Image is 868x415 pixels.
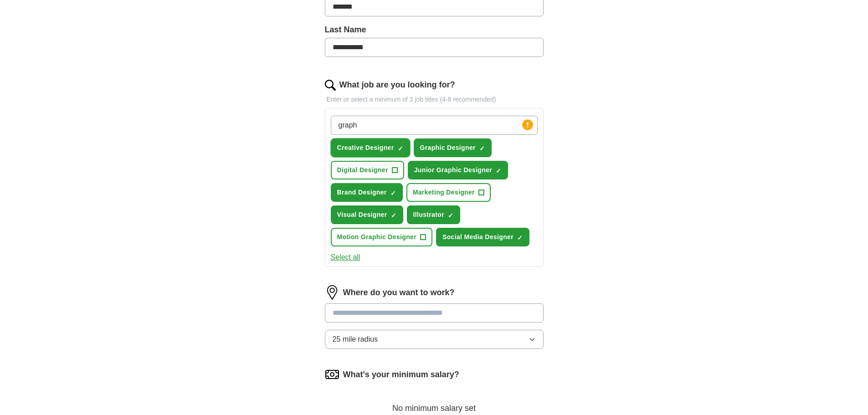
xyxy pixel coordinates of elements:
[406,183,491,202] button: Marketing Designer
[337,143,394,153] span: Creative Designer
[331,161,404,179] button: Digital Designer
[331,228,433,246] button: Motion Graphic Designer
[325,393,544,415] div: No minimum salary set
[331,205,403,224] button: Visual Designer✓
[325,330,544,349] button: 25 mile radius
[331,138,410,157] button: Creative Designer✓
[414,138,492,157] button: Graphic Designer✓
[448,212,453,219] span: ✓
[343,287,455,299] label: Where do you want to work?
[442,232,514,242] span: Social Media Designer
[408,161,508,179] button: Junior Graphic Designer✓
[496,167,501,174] span: ✓
[333,334,378,345] span: 25 mile radius
[331,116,538,135] input: Type a job title and press enter
[420,143,476,153] span: Graphic Designer
[413,210,444,220] span: Illustrator
[337,165,388,175] span: Digital Designer
[331,183,403,202] button: Brand Designer✓
[390,190,396,197] span: ✓
[325,24,544,36] label: Last Name
[398,145,403,152] span: ✓
[407,205,460,224] button: Illustrator✓
[391,212,396,219] span: ✓
[479,145,485,152] span: ✓
[325,367,339,382] img: salary.png
[325,80,336,91] img: search.png
[337,232,417,242] span: Motion Graphic Designer
[325,285,339,300] img: location.png
[343,369,459,381] label: What's your minimum salary?
[413,188,475,197] span: Marketing Designer
[337,188,387,197] span: Brand Designer
[337,210,387,220] span: Visual Designer
[339,79,455,91] label: What job are you looking for?
[331,252,360,263] button: Select all
[325,95,544,104] p: Enter or select a minimum of 3 job titles (4-8 recommended)
[517,234,523,241] span: ✓
[414,165,492,175] span: Junior Graphic Designer
[436,228,529,246] button: Social Media Designer✓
